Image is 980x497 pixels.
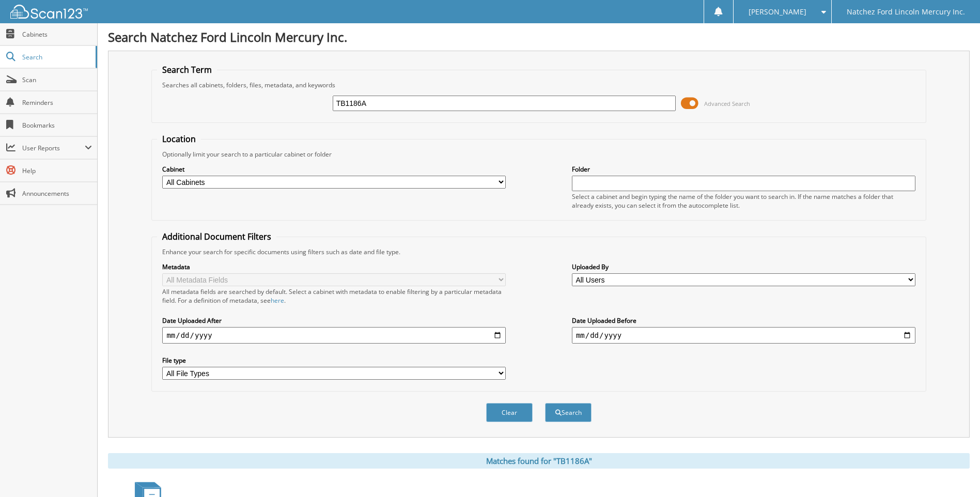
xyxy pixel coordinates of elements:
[162,327,506,344] input: start
[162,356,506,365] label: File type
[162,262,506,271] label: Metadata
[572,327,915,344] input: end
[847,9,965,15] span: Natchez Ford Lincoln Mercury Inc.
[162,165,506,174] label: Cabinet
[22,30,92,39] span: Cabinets
[572,165,915,174] label: Folder
[486,403,533,422] button: Clear
[572,262,915,271] label: Uploaded By
[157,133,201,145] legend: Location
[22,98,92,107] span: Reminders
[108,453,970,469] div: Matches found for "TB1186A"
[704,100,750,107] span: Advanced Search
[22,189,92,198] span: Announcements
[157,81,920,89] div: Searches all cabinets, folders, files, metadata, and keywords
[22,121,92,130] span: Bookmarks
[22,166,92,175] span: Help
[157,64,217,75] legend: Search Term
[271,296,284,305] a: here
[157,231,276,242] legend: Additional Document Filters
[572,192,915,210] div: Select a cabinet and begin typing the name of the folder you want to search in. If the name match...
[157,150,920,159] div: Optionally limit your search to a particular cabinet or folder
[545,403,592,422] button: Search
[22,144,85,152] span: User Reports
[162,316,506,325] label: Date Uploaded After
[749,9,806,15] span: [PERSON_NAME]
[108,28,970,45] h1: Search Natchez Ford Lincoln Mercury Inc.
[10,5,88,19] img: scan123-logo-white.svg
[22,75,92,84] span: Scan
[157,247,920,256] div: Enhance your search for specific documents using filters such as date and file type.
[22,53,90,61] span: Search
[572,316,915,325] label: Date Uploaded Before
[162,287,506,305] div: All metadata fields are searched by default. Select a cabinet with metadata to enable filtering b...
